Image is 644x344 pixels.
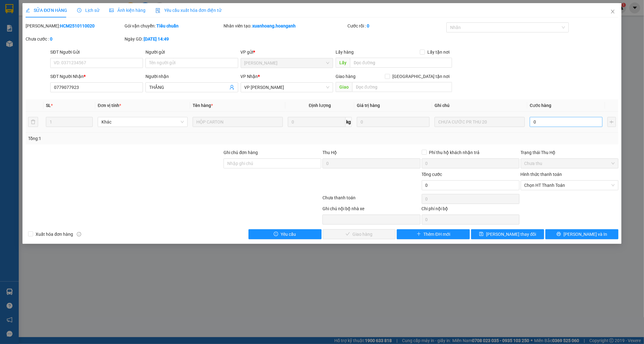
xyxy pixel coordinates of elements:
[28,135,248,142] div: Tổng: 1
[530,103,551,108] span: Cước hàng
[427,149,482,156] span: Phí thu hộ khách nhận trả
[77,8,99,13] span: Lịch sử
[26,8,67,13] span: SỬA ĐƠN HÀNG
[352,82,452,92] input: Dọc đường
[281,231,296,238] span: Yêu cầu
[50,36,52,41] b: 0
[248,229,322,239] button: exclamation-circleYêu cầu
[346,117,352,127] span: kg
[425,49,452,56] span: Lấy tận nơi
[424,231,450,238] span: Thêm ĐH mới
[563,231,607,238] span: [PERSON_NAME] và In
[390,73,452,80] span: [GEOGRAPHIC_DATA] tận nơi
[28,117,38,127] button: delete
[224,150,258,155] label: Ghi chú đơn hàng
[60,23,95,28] b: HCM2510110020
[524,181,615,190] span: Chọn HT Thanh Toán
[479,232,484,237] span: save
[557,232,561,237] span: printer
[145,49,238,56] div: Người gửi
[155,8,221,13] span: Yêu cầu xuất hóa đơn điện tử
[336,58,350,68] span: Lấy
[422,172,442,177] span: Tổng cước
[33,231,76,238] span: Xuất hóa đơn hàng
[432,99,527,112] th: Ghi chú
[422,205,519,215] div: Chi phí nội bộ
[322,205,420,215] div: Ghi chú nội bộ nhà xe
[241,74,258,79] span: VP Nhận
[109,8,114,12] span: picture
[323,229,396,239] button: checkGiao hàng
[309,103,331,108] span: Định lượng
[610,9,615,14] span: close
[604,3,622,21] button: Close
[336,82,352,92] span: Giao
[145,73,238,80] div: Người nhận
[46,103,51,108] span: SL
[98,103,121,108] span: Đơn vị tính
[50,49,143,56] div: SĐT Người Gửi
[101,117,184,127] span: Khác
[545,229,618,239] button: printer[PERSON_NAME] và In
[244,58,330,68] span: Hồ Chí Minh
[26,22,123,29] div: [PERSON_NAME]:
[241,49,333,56] div: VP gửi
[486,231,536,238] span: [PERSON_NAME] thay đổi
[252,23,296,28] b: xuanhoang.hoanganh
[155,8,160,13] img: icon
[193,103,213,108] span: Tên hàng
[156,23,179,28] b: Tiêu chuẩn
[125,22,222,29] div: Gói vận chuyển:
[322,150,337,155] span: Thu Hộ
[26,8,30,12] span: edit
[357,103,380,108] span: Giá trị hàng
[347,22,445,29] div: Cước rồi :
[336,74,356,79] span: Giao hàng
[350,58,452,68] input: Dọc đường
[417,232,421,237] span: plus
[524,159,615,168] span: Chưa thu
[26,36,123,42] div: Chưa cước :
[322,194,421,205] div: Chưa thanh toán
[367,23,369,28] b: 0
[144,36,169,41] b: [DATE] 14:49
[521,172,562,177] label: Hình thức thanh toán
[193,117,283,127] input: VD: Bàn, Ghế
[607,117,616,127] button: plus
[521,149,618,156] div: Trạng thái Thu Hộ
[435,117,524,127] input: Ghi Chú
[224,158,321,168] input: Ghi chú đơn hàng
[125,36,222,42] div: Ngày GD:
[471,229,544,239] button: save[PERSON_NAME] thay đổi
[336,50,354,55] span: Lấy hàng
[77,232,81,236] span: info-circle
[50,73,143,80] div: SĐT Người Nhận
[274,232,278,237] span: exclamation-circle
[397,229,470,239] button: plusThêm ĐH mới
[357,117,430,127] input: 0
[77,8,81,12] span: clock-circle
[229,85,234,90] span: user-add
[109,8,145,13] span: Ảnh kiện hàng
[244,83,330,92] span: VP Phan Rang
[224,22,346,29] div: Nhân viên tạo:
